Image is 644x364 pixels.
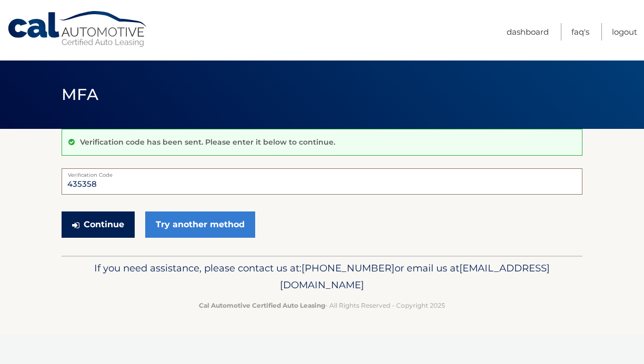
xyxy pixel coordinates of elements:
span: MFA [62,85,98,104]
label: Verification Code [62,168,582,177]
a: FAQ's [571,23,589,41]
a: Dashboard [507,23,549,41]
span: [EMAIL_ADDRESS][DOMAIN_NAME] [280,262,550,291]
p: Verification code has been sent. Please enter it below to continue. [80,137,335,147]
a: Logout [612,23,637,41]
a: Cal Automotive [7,11,149,48]
button: Continue [62,211,135,238]
strong: Cal Automotive Certified Auto Leasing [199,301,325,309]
span: [PHONE_NUMBER] [301,262,395,274]
p: If you need assistance, please contact us at: or email us at [68,260,576,294]
p: - All Rights Reserved - Copyright 2025 [68,300,576,311]
a: Try another method [145,211,255,238]
input: Verification Code [62,168,582,195]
